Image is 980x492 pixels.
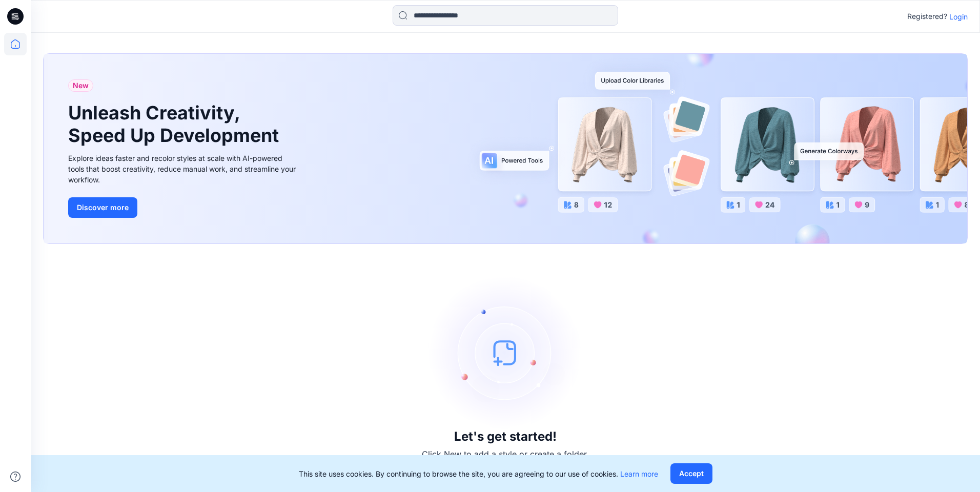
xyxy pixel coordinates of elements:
p: Login [949,11,968,22]
button: Accept [670,463,712,484]
p: This site uses cookies. By continuing to browse the site, you are agreeing to our use of cookies. [299,468,658,479]
button: Discover more [68,197,137,218]
div: Explore ideas faster and recolor styles at scale with AI-powered tools that boost creativity, red... [68,153,299,185]
a: Learn more [620,469,658,478]
p: Click New to add a style or create a folder. [422,448,589,460]
a: Discover more [68,197,299,218]
p: Registered? [907,10,947,23]
h1: Unleash Creativity, Speed Up Development [68,102,283,146]
span: New [73,79,89,92]
img: empty-state-image.svg [428,276,582,429]
h3: Let's get started! [454,429,557,444]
